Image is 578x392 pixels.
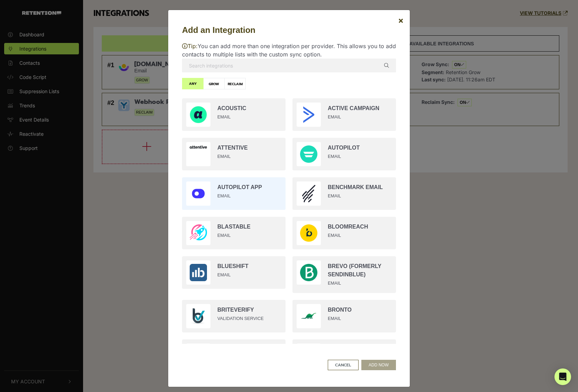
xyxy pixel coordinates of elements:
[398,15,404,25] span: ×
[224,78,246,89] label: RECLAIM
[203,78,225,89] label: GROW
[392,11,409,30] button: Close
[182,24,396,36] h5: Add an Integration
[182,59,396,72] input: Search integrations
[554,368,571,385] div: Open Intercom Messenger
[182,43,198,50] span: Tip:
[182,42,396,59] p: You can add more than one integration per provider. This allows you to add contacts to multiple l...
[182,78,204,89] label: ANY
